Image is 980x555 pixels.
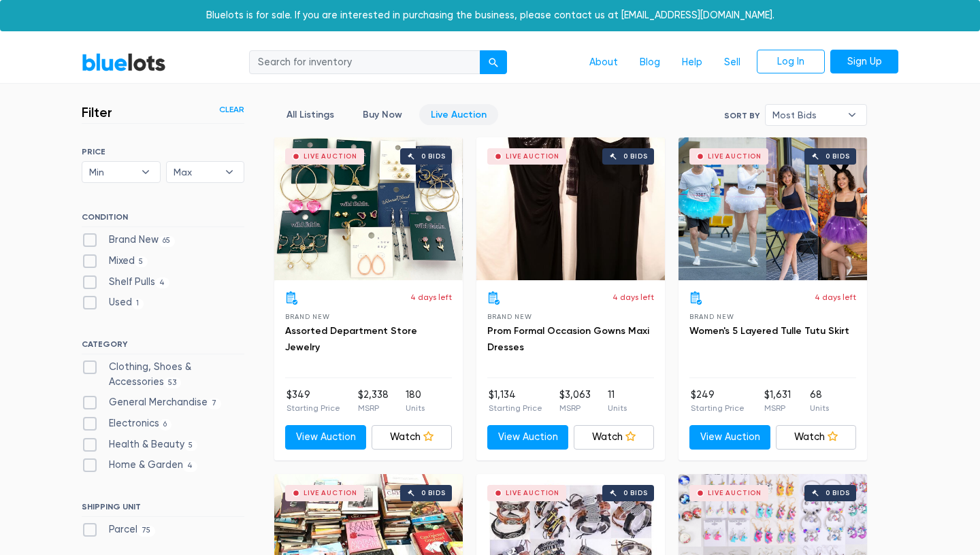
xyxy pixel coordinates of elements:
span: 75 [137,526,155,537]
p: 4 days left [410,291,452,303]
div: Live Auction [506,153,559,160]
label: Health & Beauty [82,437,197,452]
p: Starting Price [489,402,542,414]
li: $3,063 [559,388,591,415]
p: Units [810,402,829,414]
span: 1 [132,299,144,309]
a: Log In [757,50,825,74]
a: Assorted Department Store Jewelry [285,325,417,353]
h6: PRICE [82,147,244,156]
span: 7 [208,399,221,409]
div: Live Auction [304,490,357,497]
b: ▾ [215,162,244,182]
label: Clothing, Shoes & Accessories [82,360,244,389]
p: MSRP [559,402,591,414]
a: Sign Up [830,50,898,74]
a: Watch [372,425,453,450]
p: MSRP [764,402,791,414]
span: Brand New [487,313,532,320]
a: About [578,50,629,75]
li: 180 [406,388,425,415]
label: Electronics [82,416,171,431]
p: Units [406,402,425,414]
span: 5 [135,256,148,267]
a: All Listings [275,104,346,125]
span: Brand New [285,313,329,320]
p: 4 days left [815,291,856,303]
div: Live Auction [708,490,762,497]
span: 53 [164,377,181,388]
a: View Auction [285,425,366,450]
label: Home & Garden [82,458,197,473]
div: 0 bids [623,153,648,160]
li: 68 [810,388,829,415]
b: ▾ [838,105,866,125]
span: Most Bids [772,105,840,125]
span: 5 [184,440,197,451]
div: Live Auction [304,153,357,160]
label: Parcel [82,522,155,537]
a: Live Auction 0 bids [476,137,665,280]
a: Help [671,50,713,75]
span: 65 [159,236,175,247]
li: $2,338 [358,388,389,415]
a: Watch [776,425,857,450]
h6: CATEGORY [82,339,244,354]
div: 0 bids [623,490,648,497]
p: MSRP [358,402,389,414]
li: 11 [608,388,627,415]
p: 4 days left [612,291,654,303]
span: 6 [159,419,171,430]
h6: SHIPPING UNIT [82,502,244,517]
a: View Auction [487,425,568,450]
span: 4 [155,277,169,288]
p: Starting Price [287,402,340,414]
div: 0 bids [826,490,850,497]
label: Shelf Pulls [82,275,169,290]
div: Live Auction [708,153,762,160]
h3: Filter [82,104,112,120]
a: View Auction [689,425,770,450]
input: Search for inventory [249,50,480,75]
li: $249 [691,388,745,415]
a: BlueLots [82,52,166,72]
li: $1,631 [764,388,791,415]
div: Live Auction [506,490,559,497]
div: 0 bids [421,153,446,160]
b: ▾ [131,162,160,182]
a: Watch [574,425,655,450]
a: Live Auction [419,104,498,125]
label: Used [82,295,144,310]
li: $349 [287,388,340,415]
h6: CONDITION [82,212,244,227]
div: 0 bids [826,153,850,160]
label: General Merchandise [82,395,221,410]
span: Brand New [689,313,734,320]
label: Brand New [82,233,175,248]
a: Live Auction 0 bids [679,137,867,280]
span: Max [174,162,218,182]
a: Prom Formal Occasion Gowns Maxi Dresses [487,325,649,353]
a: Sell [713,50,751,75]
span: 4 [183,461,197,472]
p: Units [608,402,627,414]
label: Sort By [724,110,759,122]
a: Buy Now [351,104,414,125]
div: 0 bids [421,490,446,497]
span: Min [89,162,134,182]
a: Blog [629,50,671,75]
li: $1,134 [489,388,542,415]
a: Women's 5 Layered Tulle Tutu Skirt [689,325,849,337]
a: Clear [219,103,244,116]
p: Starting Price [691,402,745,414]
a: Live Auction 0 bids [274,137,463,280]
label: Mixed [82,254,148,269]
